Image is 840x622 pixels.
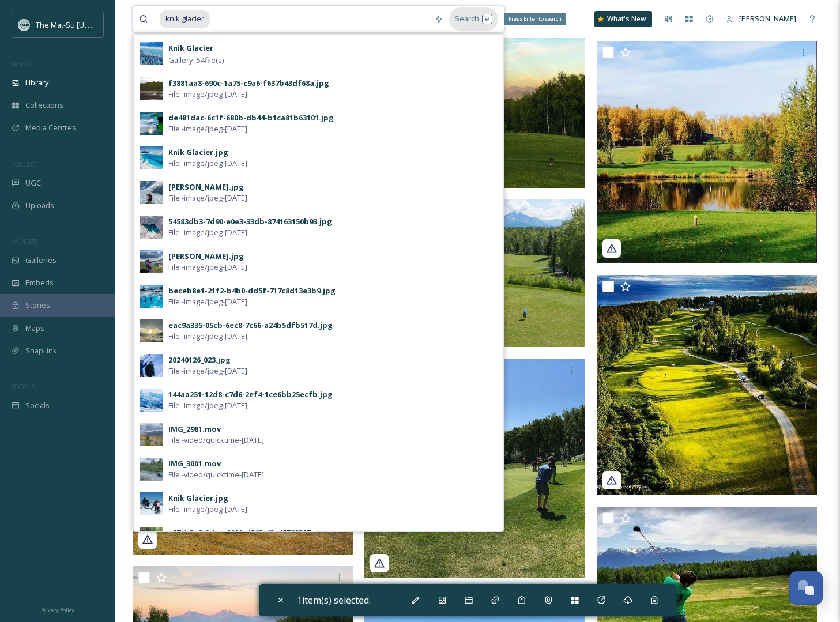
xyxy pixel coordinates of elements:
[25,345,57,356] span: SnapLink
[720,7,802,30] a: [PERSON_NAME]
[597,275,817,495] img: 59871abe-f034-0e27-0d9d-d1ef8edc72d9.jpg
[168,89,247,100] span: File - image/jpeg - [DATE]
[25,100,63,111] span: Collections
[140,389,163,412] img: 449cde9c-94dc-4eeb-a83d-b0684686af10.jpg
[140,285,163,308] img: 9d6fe049-74a3-40b1-9376-a1664556dac5.jpg
[140,181,163,204] img: 084eabab-c318-43ee-b5c6-6dc1578602f6.jpg
[168,216,332,227] div: 54583db3-7d90-e0e3-33db-874163150b93.jpg
[739,13,796,24] span: [PERSON_NAME]
[25,323,44,334] span: Maps
[168,296,247,307] span: File - image/jpeg - [DATE]
[168,365,247,376] span: File - image/jpeg - [DATE]
[168,527,330,538] div: c67cb3e8-0daa-f9f0-d563-48e45798317c.jpg
[25,277,54,288] span: Embeds
[25,77,48,88] span: Library
[168,193,247,203] span: File - image/jpeg - [DATE]
[597,41,817,263] img: c0dcbeba-7b03-5700-c51d-7e99c35cb288.jpg
[140,492,163,515] img: ae6ca0c5-ef36-4e6f-8df0-91b06823b8bb.jpg
[168,147,228,158] div: Knik Glacier.jpg
[168,123,247,134] span: File - image/jpeg - [DATE]
[140,354,163,377] img: faaf93e0-5731-45ba-9239-a917587a37bb.jpg
[133,103,353,323] img: 8f1ce600-7380-bf6e-7408-179f2d81bc4c.jpg
[168,251,244,262] div: [PERSON_NAME].jpg
[168,285,336,296] div: beceb8e1-21f2-b4b0-dd5f-717c8d13e3b9.jpg
[140,112,163,135] img: 789eea57-0e84-4c8a-a77c-efdb0361c152.jpg
[140,146,163,169] img: 2ad7dafc-3bd0-47d2-85ce-c590b19a1acf.jpg
[36,19,116,30] span: The Mat-Su [US_STATE]
[168,424,221,435] div: IMG_2981.mov
[140,42,163,65] img: da4ad655-0094-4dbd-b8a4-8454658dc529.jpg
[140,250,163,273] img: d3cc5e13-a3c2-46bc-a216-aeed1b0c96a2.jpg
[160,10,210,27] span: knik glacier
[25,200,54,211] span: Uploads
[168,182,244,193] div: [PERSON_NAME].jpg
[504,13,566,25] div: Press Enter to search
[168,331,247,342] span: File - image/jpeg - [DATE]
[25,400,50,411] span: Socials
[168,43,213,53] strong: Knik Glacier
[168,262,247,273] span: File - image/jpeg - [DATE]
[12,59,32,68] span: MEDIA
[168,112,334,123] div: de481dac-6c1f-680b-db44-b1ca81b63101.jpg
[168,78,329,89] div: f3881aa8-690c-1a75-c9a6-f637b43df68a.jpg
[168,504,247,515] span: File - image/jpeg - [DATE]
[25,255,56,266] span: Galleries
[168,158,247,169] span: File - image/jpeg - [DATE]
[140,319,163,342] img: 2478d7f8-fd44-497d-9c50-47c38419c8b0.jpg
[168,493,228,504] div: Knik Glacier.jpg
[140,77,163,100] img: b8a1be8e-2383-47f9-91ad-60b590eba9d1.jpg
[41,606,74,614] span: Privacy Policy
[25,178,41,189] span: UGC
[133,334,353,555] img: 69354e12-c006-6c47-f8c2-aeaa6b1a531b.jpg
[25,300,50,311] span: Stories
[12,237,38,246] span: WIDGETS
[168,320,333,331] div: eac9a335-05cb-6ec8-7c66-a24b5dfb517d.jpg
[297,594,371,606] span: 1 item(s) selected.
[140,216,163,239] img: b9dec3c5-7207-4644-919f-ffcb6aaea531.jpg
[168,400,247,411] span: File - image/jpeg - [DATE]
[140,458,163,481] img: 1a399bb1-05f0-4799-8b0a-fae68aff55ff.jpg
[168,469,264,480] span: File - video/quicktime - [DATE]
[25,122,76,133] span: Media Centres
[12,382,35,391] span: SOCIALS
[18,19,30,31] img: Social_thumbnail.png
[41,602,74,616] a: Privacy Policy
[140,423,163,446] img: 05f2db07-edef-44e4-899e-60e2afd7d08d.jpg
[594,11,652,27] a: What's New
[168,355,231,365] div: 20240126_023.jpg
[140,527,163,550] img: d961fb80-7ef3-43a1-aaa6-c1caf908698e.jpg
[449,7,498,30] div: Search
[789,571,823,605] button: Open Chat
[168,458,221,469] div: IMG_3001.mov
[12,160,36,168] span: COLLECT
[168,227,247,238] span: File - image/jpeg - [DATE]
[168,435,264,446] span: File - video/quicktime - [DATE]
[168,389,333,400] div: 144aa251-12d8-c7d6-2ef4-1ce6bb25ecfb.jpg
[168,55,224,66] span: Gallery - 54 file(s)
